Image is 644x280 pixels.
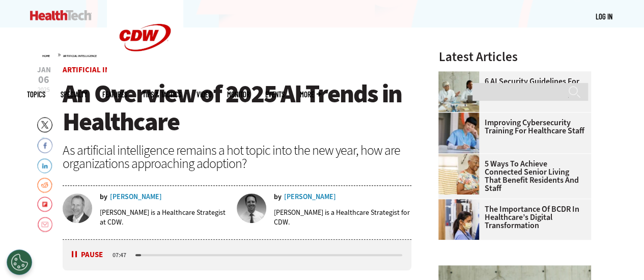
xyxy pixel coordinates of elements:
[438,71,484,79] a: Doctors meeting in the office
[438,199,479,240] img: Doctors reviewing tablet
[237,193,266,223] img: Lee Pierce
[197,91,212,98] a: Video
[596,12,612,21] a: Log in
[596,11,612,22] div: User menu
[110,193,162,201] a: [PERSON_NAME]
[438,154,479,194] img: Networking Solutions for Senior Living
[72,251,103,259] button: Pause
[63,193,92,223] img: Benjamin Sokolow
[7,249,32,275] div: Cookies Settings
[438,205,585,230] a: The Importance of BCDR in Healthcare’s Digital Transformation
[438,160,585,192] a: 5 Ways to Achieve Connected Senior Living That Benefit Residents and Staff
[438,71,479,112] img: Doctors meeting in the office
[102,91,127,98] a: Features
[284,193,336,201] a: [PERSON_NAME]
[100,193,107,201] span: by
[227,91,250,98] a: MonITor
[143,91,181,98] a: Tips & Tactics
[438,199,484,207] a: Doctors reviewing tablet
[7,249,32,275] button: Open Preferences
[27,91,45,98] span: Topics
[63,144,412,170] div: As artificial intelligence remains a hot topic into the new year, how are organizations approachi...
[61,91,87,98] span: Specialty
[274,193,282,201] span: by
[438,119,585,135] a: Improving Cybersecurity Training for Healthcare Staff
[438,113,479,153] img: nurse studying on computer
[438,113,484,121] a: nurse studying on computer
[30,10,92,20] img: Home
[100,208,230,227] p: [PERSON_NAME] is a Healthcare Strategist at CDW.
[300,91,321,98] span: More
[107,67,183,78] a: CDW
[63,240,412,270] div: media player
[111,250,134,260] div: duration
[265,91,285,98] a: Events
[438,154,484,162] a: Networking Solutions for Senior Living
[274,208,411,227] p: [PERSON_NAME] is a Healthcare Strategist for CDW.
